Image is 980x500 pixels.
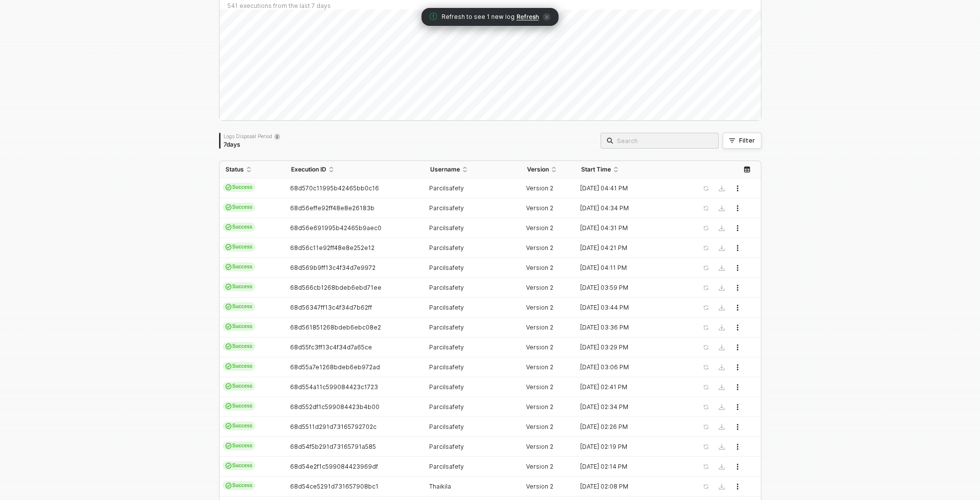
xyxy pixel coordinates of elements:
div: [DATE] 04:31 PM [575,224,683,232]
span: Parcilsafety [429,403,464,411]
span: Success [223,441,256,450]
span: icon-cards [226,383,231,389]
span: icon-close [543,13,551,21]
span: Version 2 [526,324,553,331]
div: [DATE] 02:08 PM [575,483,683,491]
span: Parcilsafety [429,224,464,232]
span: Parcilsafety [429,264,464,271]
span: Parcilsafety [429,184,464,192]
span: Start Time [581,166,611,173]
span: 68d55fc3ff13c4f34d7a65ce [290,343,372,351]
div: [DATE] 03:36 PM [575,324,683,332]
span: icon-cards [226,363,231,369]
span: icon-cards [226,264,231,270]
span: Parcilsafety [429,343,464,351]
div: 7 days [224,141,280,149]
div: [DATE] 04:41 PM [575,184,683,192]
span: Success [223,402,256,411]
div: [DATE] 04:34 PM [575,204,683,212]
div: [DATE] 02:14 PM [575,463,683,471]
span: Success [223,322,256,331]
span: Success [223,203,256,212]
span: icon-cards [226,244,231,250]
span: icon-cards [226,463,231,469]
span: 68d569b9ff13c4f34d7e9972 [290,264,376,271]
span: icon-exclamation [430,12,438,20]
span: Parcilsafety [429,463,464,470]
span: 68d566cb1268bdeb6ebd71ee [290,284,381,291]
span: icon-cards [226,184,231,190]
span: Success [223,302,256,311]
div: [DATE] 03:06 PM [575,363,683,371]
span: 68d561851268bdeb6ebc08e2 [290,324,381,331]
span: Version 2 [526,184,553,192]
span: 68d54ce5291d731657908bc1 [290,483,378,490]
span: Version 2 [526,403,553,411]
span: icon-cards [226,343,231,349]
input: Search [617,135,712,146]
span: Success [223,223,256,232]
div: [DATE] 02:26 PM [575,423,683,431]
span: Refresh to see 1 new log [442,12,515,22]
span: icon-table [744,167,750,172]
span: Success [223,183,256,192]
div: [DATE] 03:59 PM [575,284,683,292]
span: Success [223,481,256,490]
button: Filter [723,133,761,149]
div: [DATE] 02:19 PM [575,443,683,451]
div: [DATE] 03:29 PM [575,343,683,351]
span: Success [223,382,256,391]
span: icon-cards [226,324,231,330]
span: 68d56effe92ff48e8e26183b [290,204,375,212]
div: [DATE] 02:41 PM [575,383,683,391]
span: icon-cards [226,443,231,449]
th: Status [220,161,285,178]
span: Parcilsafety [429,244,464,251]
div: Logs Disposal Period [224,133,280,140]
span: Parcilsafety [429,324,464,331]
div: [DATE] 04:21 PM [575,244,683,252]
span: 68d56347ff13c4f34d7b62ff [290,304,372,311]
span: icon-cards [226,403,231,409]
span: Version 2 [526,383,553,391]
span: Parcilsafety [429,363,464,371]
span: icon-cards [226,204,231,210]
th: Execution ID [285,161,424,178]
span: Success [223,342,256,351]
span: Version 2 [526,423,553,430]
span: Version 2 [526,363,553,371]
th: Username [424,161,521,178]
span: Thaikila [429,483,451,490]
span: Success [223,282,256,291]
span: 68d54e2f1c599084423969df [290,463,378,470]
span: 68d56e691995b42465b9aec0 [290,224,381,232]
th: Version [521,161,575,178]
span: Username [430,166,460,173]
span: Refresh [517,13,539,21]
span: icon-cards [226,224,231,230]
span: Success [223,362,256,371]
span: 68d570c11995b42465bb0c16 [290,184,379,192]
span: 68d55a7e1268bdeb6eb972ad [290,363,380,371]
span: Success [223,262,256,271]
span: Parcilsafety [429,204,464,212]
span: Success [223,243,256,251]
span: 68d552df1c599084423b4b00 [290,403,379,411]
span: icon-cards [226,304,231,310]
span: Parcilsafety [429,423,464,430]
span: Execution ID [291,166,326,173]
span: Version 2 [526,204,553,212]
span: 68d56c11e92ff48e8e252e12 [290,244,375,251]
span: Version 2 [526,343,553,351]
span: Parcilsafety [429,284,464,291]
span: Parcilsafety [429,383,464,391]
span: 68d5511d291d73165792702c [290,423,377,430]
span: Version 2 [526,443,553,450]
span: Parcilsafety [429,304,464,311]
span: Success [223,421,256,430]
div: [DATE] 04:11 PM [575,264,683,272]
span: Version 2 [526,463,553,470]
span: Version 2 [526,244,553,251]
span: Version [527,166,549,173]
span: 68d54f5b291d73165791a585 [290,443,376,450]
